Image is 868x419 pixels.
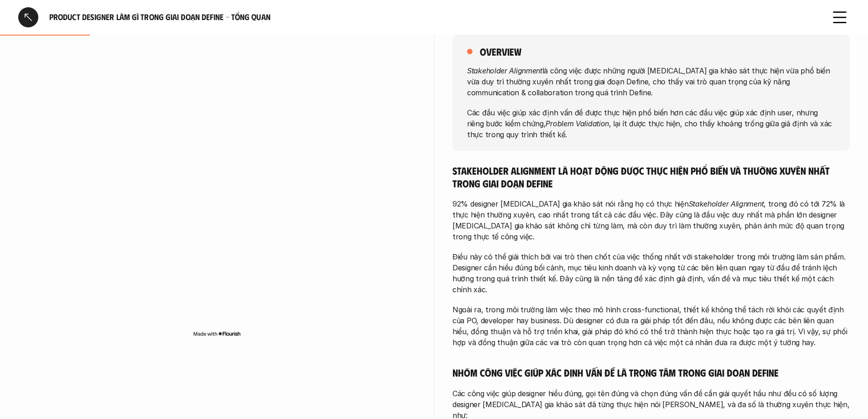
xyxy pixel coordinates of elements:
em: Stakeholder Alignment [689,199,764,208]
img: Made with Flourish [193,330,241,337]
h5: Stakeholder Alignment là hoạt động được thực hiện phổ biến và thường xuyên nhất trong giai đoạn D... [452,164,850,189]
h5: overview [480,45,521,58]
iframe: Interactive or visual content [18,55,416,328]
h6: Product Designer làm gì trong giai đoạn Define - Tổng quan [49,12,819,22]
p: 92% designer [MEDICAL_DATA] gia khảo sát nói rằng họ có thực hiện , trong đó có tới 72% là thực h... [452,198,850,242]
p: Ngoài ra, trong môi trường làm việc theo mô hình cross-functional, thiết kế không thể tách rời kh... [452,304,850,348]
p: Các đầu việc giúp xác định vấn đề được thực hiện phổ biến hơn các đầu việc giúp xác định user, nh... [467,107,835,140]
em: Stakeholder Alignment [467,66,542,75]
p: Điều này có thể giải thích bởi vai trò then chốt của việc thống nhất với stakeholder trong môi tr... [452,251,850,295]
em: Problem Validation [546,119,609,128]
p: là công việc được những người [MEDICAL_DATA] gia khảo sát thực hiện vừa phổ biến vừa duy trì thườ... [467,65,835,98]
h5: Nhóm công việc giúp xác định vấn đề là trọng tâm trong giai đoạn Define [452,366,850,379]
